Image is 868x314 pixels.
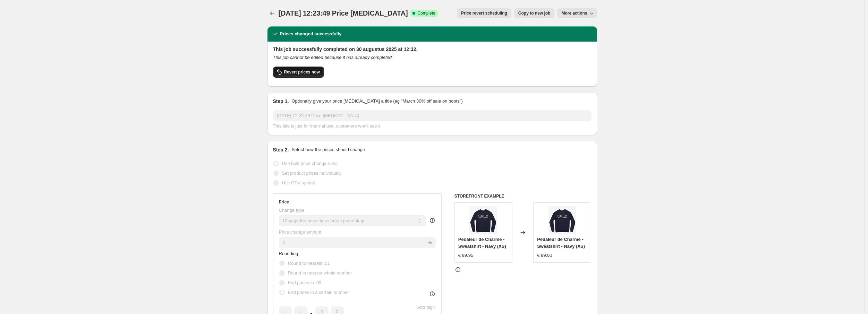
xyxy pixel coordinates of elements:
span: Complete [417,10,435,16]
img: La_Machine_Pedaleur_de_Charme_Navy_Sweatshirt_Flat_80x.jpg [469,206,497,234]
span: Change type [279,208,305,213]
button: Price change jobs [267,8,277,18]
div: € 89.95 [458,252,473,259]
span: Rounding [279,251,298,256]
span: This title is just for internal use, customers won't see it [273,123,381,129]
input: -15 [279,237,426,248]
span: Set product prices individually [282,171,342,176]
span: End prices in .99 [288,280,322,285]
div: help [429,217,436,224]
span: More actions [561,10,587,16]
div: € 89.00 [537,252,552,259]
button: Revert prices now [273,67,324,78]
h2: Step 1. [273,98,289,105]
span: End prices in a certain number [288,290,349,295]
h3: Price [279,199,289,205]
h2: Step 2. [273,146,289,153]
span: Round to nearest .01 [288,261,330,266]
button: Price revert scheduling [457,8,511,18]
h6: STOREFRONT EXAMPLE [454,193,592,199]
span: Price change amount [279,229,322,235]
span: % [427,240,432,245]
span: Pedaleur de Charme - Sweatshirt - Navy (XS) [537,237,585,249]
p: Optionally give your price [MEDICAL_DATA] a title (eg "March 30% off sale on boots") [291,98,462,105]
span: Pedaleur de Charme - Sweatshirt - Navy (XS) [458,237,506,249]
span: Use CSV upload [282,180,315,185]
span: [DATE] 12:23:49 Price [MEDICAL_DATA] [279,9,408,17]
img: La_Machine_Pedaleur_de_Charme_Navy_Sweatshirt_Flat_80x.jpg [548,206,576,234]
input: 30% off holiday sale [273,110,592,121]
span: Use bulk price change rules [282,161,338,166]
p: Select how the prices should change [291,146,365,153]
i: This job cannot be edited because it has already completed. [273,55,393,60]
span: Revert prices now [284,69,320,75]
span: Copy to new job [518,10,551,16]
span: Price revert scheduling [461,10,507,16]
button: More actions [557,8,597,18]
span: Round to nearest whole number [288,270,352,276]
button: Copy to new job [514,8,555,18]
h2: Prices changed successfully [280,30,342,37]
h2: This job successfully completed on 30 augustus 2025 at 12:32. [273,46,592,53]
